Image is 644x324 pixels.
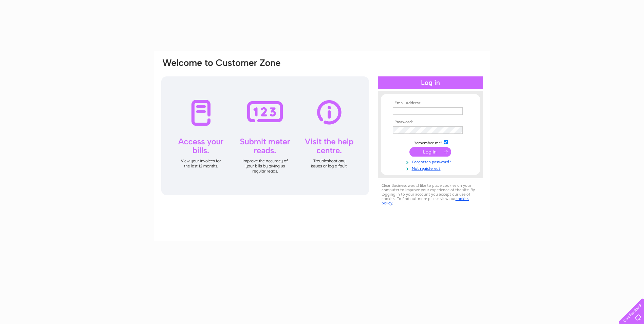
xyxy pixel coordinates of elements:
[393,165,470,171] a: Not registered?
[378,180,483,209] div: Clear Business would like to place cookies on your computer to improve your experience of the sit...
[382,196,469,205] a: cookies policy
[393,158,470,165] a: Forgotten password?
[391,101,470,106] th: Email Address:
[391,139,470,146] td: Remember me?
[391,120,470,125] th: Password:
[409,147,451,157] input: Submit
